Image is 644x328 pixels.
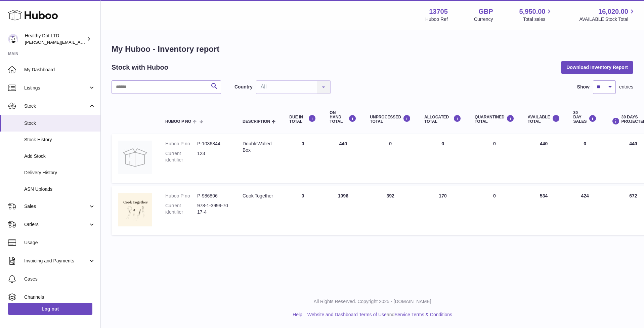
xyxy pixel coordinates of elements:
td: 440 [521,134,567,183]
dt: Current identifier [165,150,197,163]
dt: Huboo P no [165,141,197,147]
span: Total sales [523,16,553,23]
a: 16,020.00 AVAILABLE Stock Total [579,7,636,23]
span: Stock History [24,137,95,143]
dt: Current identifier [165,203,197,215]
div: DUE IN TOTAL [289,115,316,124]
a: Website and Dashboard Terms of Use [307,312,387,317]
span: Stock [24,103,88,109]
span: [PERSON_NAME][EMAIL_ADDRESS][DOMAIN_NAME] [25,39,135,45]
dd: P-986806 [197,193,229,199]
dd: 123 [197,150,229,163]
a: 5,950.00 Total sales [519,7,553,23]
td: 0 [283,186,323,235]
span: 5,950.00 [519,7,546,16]
span: AVAILABLE Stock Total [579,16,636,23]
div: ALLOCATED Total [424,115,461,124]
span: Description [243,119,270,124]
td: 0 [418,134,468,183]
span: Add Stock [24,153,95,159]
dd: 978-1-3999-7017-4 [197,203,229,215]
div: QUARANTINED Total [475,115,514,124]
span: 0 [493,193,496,198]
span: Delivery History [24,170,95,176]
div: Huboo Ref [425,16,448,23]
label: Show [577,84,590,90]
span: Invoicing and Payments [24,258,88,264]
dd: P-1036844 [197,141,229,147]
div: Cook Together [243,193,276,199]
li: and [305,312,452,318]
div: AVAILABLE Total [528,115,560,124]
td: 170 [418,186,468,235]
td: 392 [363,186,418,235]
h1: My Huboo - Inventory report [112,44,633,54]
a: Log out [8,303,92,315]
dt: Huboo P no [165,193,197,199]
td: 424 [567,186,603,235]
td: 1096 [323,186,363,235]
span: 0 [493,141,496,146]
td: 440 [323,134,363,183]
img: product image [118,141,152,174]
a: Help [293,312,302,317]
span: Listings [24,85,88,91]
img: Dorothy@healthydot.com [8,34,18,44]
span: Channels [24,294,95,300]
div: UNPROCESSED Total [370,115,411,124]
strong: GBP [478,7,493,16]
span: Cases [24,276,95,282]
span: Usage [24,240,95,246]
span: Huboo P no [165,119,191,124]
div: ON HAND Total [330,111,356,124]
td: 534 [521,186,567,235]
span: My Dashboard [24,67,95,73]
div: 30 DAY SALES [573,111,597,124]
span: entries [619,84,633,90]
strong: 13705 [429,7,448,16]
h2: Stock with Huboo [112,63,168,72]
a: Service Terms & Conditions [394,312,452,317]
div: DoubleWalled Box [243,141,276,153]
span: ASN Uploads [24,186,95,192]
td: 0 [363,134,418,183]
td: 0 [283,134,323,183]
span: 16,020.00 [598,7,628,16]
p: All Rights Reserved. Copyright 2025 - [DOMAIN_NAME] [106,298,639,305]
td: 0 [567,134,603,183]
span: Stock [24,120,95,126]
span: Orders [24,221,88,228]
button: Download Inventory Report [561,61,633,73]
div: Healthy Dot LTD [25,33,85,45]
label: Country [234,84,253,90]
div: Currency [474,16,493,23]
span: Sales [24,203,88,210]
img: product image [118,193,152,226]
